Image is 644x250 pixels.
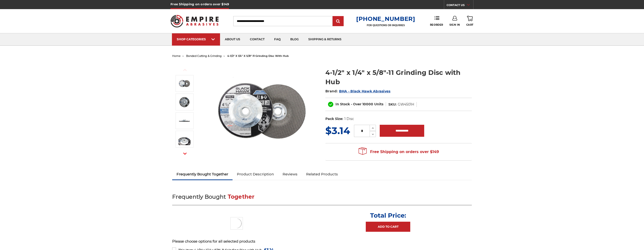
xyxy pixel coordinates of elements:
p: Please choose options for all selected products [172,239,472,244]
img: BHA 4.5 Inch Grinding Wheel with 5/8 inch hub [230,217,243,230]
a: [PHONE_NUMBER] [356,15,415,22]
span: Free Shipping on orders over $149 [359,147,439,157]
dd: 1 Disc [344,116,354,121]
dt: SKU: [388,102,397,107]
span: Cart [466,23,474,26]
button: Previous [179,65,191,75]
span: Reorder [430,23,443,26]
img: Empire Abrasives [170,12,219,30]
a: Reviews [278,169,302,179]
span: In Stock [335,102,350,106]
a: Add to Cart [366,222,410,232]
a: shipping & returns [303,33,346,46]
span: - Over [351,102,361,106]
img: 1/4 inch thick hubbed grinding wheel [178,115,190,127]
dd: GW4501H [398,102,414,107]
span: Frequently Bought [172,193,226,200]
span: 4-1/2" x 1/4" x 5/8"-11 grinding disc with hub [227,54,289,58]
span: Brand: [325,89,338,93]
a: Product Description [233,169,278,179]
span: Sign In [449,23,460,26]
img: 4-1/2" x 1/4" x 5/8"-11 Grinding Disc with Hub [178,96,190,108]
img: BHA 4.5 Inch Grinding Wheel with 5/8 inch hub [178,77,190,89]
p: Total Price: [370,212,406,219]
div: SHOP CATEGORIES [177,37,215,41]
input: Submit [333,17,343,26]
h1: 4-1/2" x 1/4" x 5/8"-11 Grinding Disc with Hub [325,68,472,87]
a: bonded cutting & grinding [186,54,222,58]
img: BHA 4.5 Inch Grinding Wheel with 5/8 inch hub [214,63,310,159]
span: $3.14 [325,125,350,137]
a: Related Products [302,169,342,179]
span: Units [374,102,383,106]
span: Together [228,193,255,200]
img: 4-1/2 inch hub grinding discs [178,133,190,145]
a: Reorder [430,16,443,26]
a: Cart [466,16,474,26]
p: FOR QUESTIONS OR INQUIRIES [356,24,415,27]
a: about us [220,33,245,46]
a: blog [285,33,303,46]
span: 10000 [362,102,373,106]
a: CONTACT US [447,2,473,9]
a: contact [245,33,269,46]
button: Next [179,148,191,159]
dt: Pack Size: [325,116,343,121]
a: BHA - Black Hawk Abrasives [339,89,391,93]
a: Frequently Bought Together [172,169,233,179]
a: faq [269,33,285,46]
a: home [172,54,181,58]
